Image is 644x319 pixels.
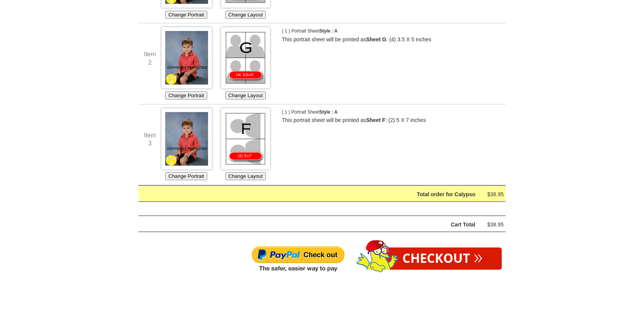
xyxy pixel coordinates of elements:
button: Change Portrait [165,11,207,19]
img: Choose Layout [221,27,270,88]
p: This portrait sheet will be printed as : (2) 5 X 7 inches [282,116,492,125]
button: Change Portrait [165,172,207,180]
img: Paypal [251,246,345,273]
div: Choose which Image you'd like to use for this Portrait Sheet [161,108,211,181]
div: Item 2 [138,50,161,67]
span: Style : A [319,28,338,34]
button: Change Portrait [165,91,207,99]
b: Sheet F [366,117,385,123]
div: Cart Total [158,220,475,229]
button: Change Layout [225,172,266,180]
img: Choose Image *1964_0103a*1964 [161,108,212,169]
p: This portrait sheet will be printed as : (4) 3.5 X 5 inches [282,36,492,44]
div: Choose which Layout you would like for this Portrait Sheet [221,108,270,181]
b: Sheet G [366,36,386,42]
img: Choose Image *1964_0103a*1964 [161,27,212,88]
p: ( 1 ) Portrait Sheet [282,108,358,117]
div: $38.95 [481,190,504,199]
button: Change Layout [225,91,266,99]
span: » [474,252,483,260]
a: Checkout» [383,247,502,270]
div: Choose which Image you'd like to use for this Portrait Sheet [161,27,211,100]
p: ( 1 ) Portrait Sheet [282,27,358,36]
div: Choose which Layout you would like for this Portrait Sheet [221,27,270,100]
div: Total order for Calypso [158,190,475,199]
div: $38.95 [481,220,504,229]
img: Choose Layout [221,108,270,169]
span: Style : A [319,109,338,115]
div: Item 3 [138,131,161,148]
button: Change Layout [225,11,266,19]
